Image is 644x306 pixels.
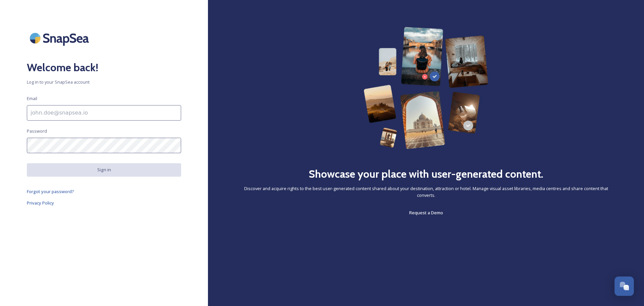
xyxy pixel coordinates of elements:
[309,166,543,182] h2: Showcase your place with user-generated content.
[27,188,74,194] span: Forgot your password?
[27,79,181,85] span: Log in to your SnapSea account
[614,276,634,296] button: Open Chat
[27,200,54,206] span: Privacy Policy
[364,27,488,149] img: 63b42ca75bacad526042e722_Group%20154-p-800.png
[409,210,443,216] span: Request a Demo
[27,95,37,102] span: Email
[235,185,617,198] span: Discover and acquire rights to the best user-generated content shared about your destination, att...
[27,105,181,121] input: john.doe@snapsea.io
[27,128,47,134] span: Password
[27,199,181,207] a: Privacy Policy
[409,209,443,217] a: Request a Demo
[27,59,181,76] h2: Welcome back!
[27,163,181,176] button: Sign in
[27,187,181,195] a: Forgot your password?
[27,27,94,49] img: SnapSea Logo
